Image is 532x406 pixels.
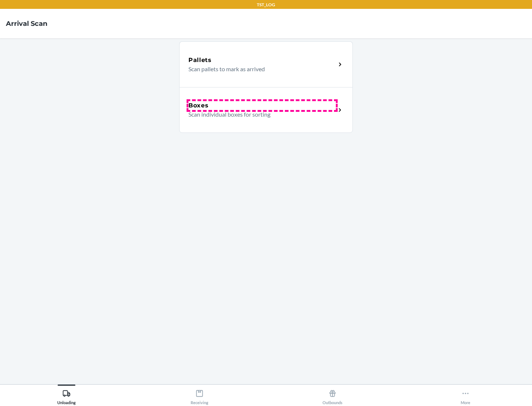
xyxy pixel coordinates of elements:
[188,56,212,65] h5: Pallets
[179,87,353,133] a: BoxesScan individual boxes for sorting
[399,385,532,405] button: More
[191,386,208,405] div: Receiving
[179,41,353,87] a: PalletsScan pallets to mark as arrived
[6,19,47,28] h4: Arrival Scan
[57,386,76,405] div: Unloading
[323,386,342,405] div: Outbounds
[133,385,266,405] button: Receiving
[188,110,330,119] p: Scan individual boxes for sorting
[188,101,209,110] h5: Boxes
[461,386,470,405] div: More
[266,385,399,405] button: Outbounds
[188,65,330,73] p: Scan pallets to mark as arrived
[257,1,275,8] p: TST_LOG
